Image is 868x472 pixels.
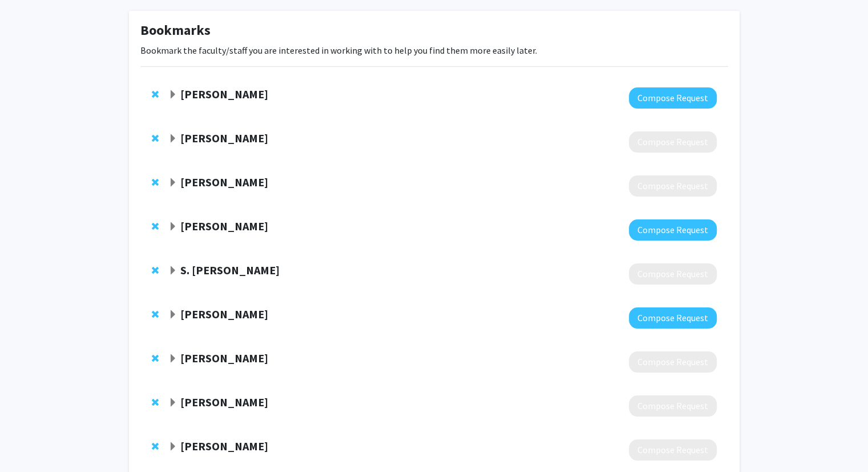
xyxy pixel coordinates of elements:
[168,266,177,275] span: Expand S. Alex Rottgers Bookmark
[629,395,717,417] button: Compose Request to Shaun Desai
[629,263,717,285] button: Compose Request to S. Alex Rottgers
[180,263,280,277] strong: S. [PERSON_NAME]
[168,134,177,143] span: Expand Cecilia Bergeria Bookmark
[629,175,717,197] button: Compose Request to Kenneth Feder
[180,307,268,321] strong: [PERSON_NAME]
[152,178,159,187] span: Remove Kenneth Feder from bookmarks
[168,398,177,407] span: Expand Shaun Desai Bookmark
[180,219,268,233] strong: [PERSON_NAME]
[152,134,159,143] span: Remove Cecilia Bergeria from bookmarks
[629,307,717,329] button: Compose Request to Richard Redett
[180,175,268,189] strong: [PERSON_NAME]
[629,439,717,461] button: Compose Request to Kofi Boahene
[168,310,177,319] span: Expand Richard Redett Bookmark
[152,398,159,407] span: Remove Shaun Desai from bookmarks
[9,421,49,463] iframe: Chat
[629,351,717,373] button: Compose Request to Jason Nellis
[152,90,159,99] span: Remove Caleb Alexander from bookmarks
[168,222,177,231] span: Expand Michele Manahan Bookmark
[629,131,717,153] button: Compose Request to Cecilia Bergeria
[180,131,268,145] strong: [PERSON_NAME]
[168,442,177,451] span: Expand Kofi Boahene Bookmark
[152,222,159,231] span: Remove Michele Manahan from bookmarks
[152,442,159,451] span: Remove Kofi Boahene from bookmarks
[152,266,159,275] span: Remove S. Alex Rottgers from bookmarks
[629,87,717,109] button: Compose Request to Caleb Alexander
[168,178,177,187] span: Expand Kenneth Feder Bookmark
[180,395,268,409] strong: [PERSON_NAME]
[140,43,728,57] p: Bookmark the faculty/staff you are interested in working with to help you find them more easily l...
[168,90,177,99] span: Expand Caleb Alexander Bookmark
[152,354,159,363] span: Remove Jason Nellis from bookmarks
[180,439,268,453] strong: [PERSON_NAME]
[180,87,268,101] strong: [PERSON_NAME]
[140,22,728,39] h1: Bookmarks
[152,310,159,319] span: Remove Richard Redett from bookmarks
[629,219,717,241] button: Compose Request to Michele Manahan
[168,354,177,363] span: Expand Jason Nellis Bookmark
[180,351,268,365] strong: [PERSON_NAME]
